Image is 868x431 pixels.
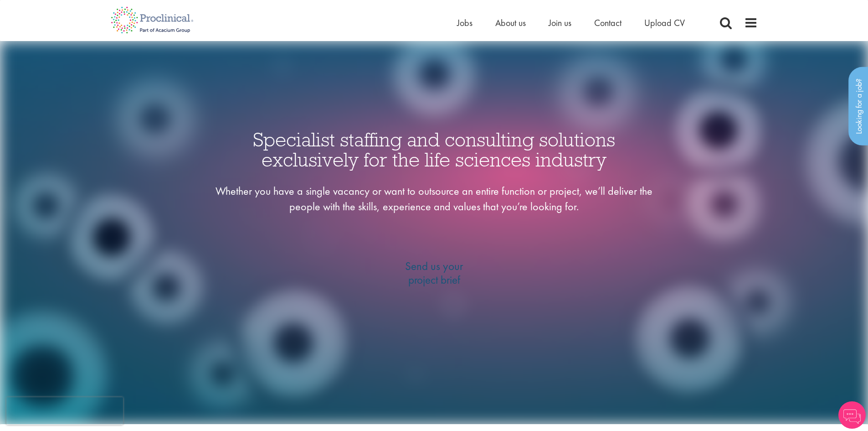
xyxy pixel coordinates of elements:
a: Contact [594,17,621,29]
img: Chatbot [838,401,866,429]
a: Send us your project brief [374,215,495,332]
span: Send us your project brief [374,260,495,287]
a: Jobs [457,17,473,29]
div: Whether you have a single vacancy or want to outsource an entire function or project, we’ll deliv... [213,183,655,215]
iframe: reCAPTCHA [6,397,123,425]
a: Upload CV [644,17,685,29]
a: Join us [549,17,571,29]
a: About us [495,17,526,29]
h1: Specialist staffing and consulting solutions exclusively for the life sciences industry [213,130,655,170]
